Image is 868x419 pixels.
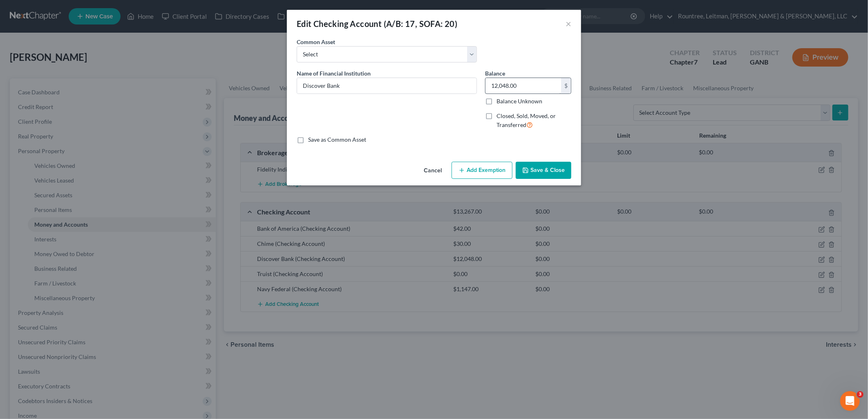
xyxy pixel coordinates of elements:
[297,38,335,46] label: Common Asset
[857,391,864,398] span: 3
[840,391,860,411] iframe: Intercom live chat
[497,112,556,128] span: Closed, Sold, Moved, or Transferred
[485,78,561,94] input: 0.00
[561,78,571,94] div: $
[516,162,571,179] button: Save & Close
[417,163,448,179] button: Cancel
[485,69,505,78] label: Balance
[297,70,371,77] span: Name of Financial Institution
[308,136,366,144] label: Save as Common Asset
[297,18,457,29] div: Edit Checking Account (A/B: 17, SOFA: 20)
[297,78,477,94] input: Enter name...
[497,97,542,105] label: Balance Unknown
[566,19,571,29] button: ×
[452,162,512,179] button: Add Exemption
